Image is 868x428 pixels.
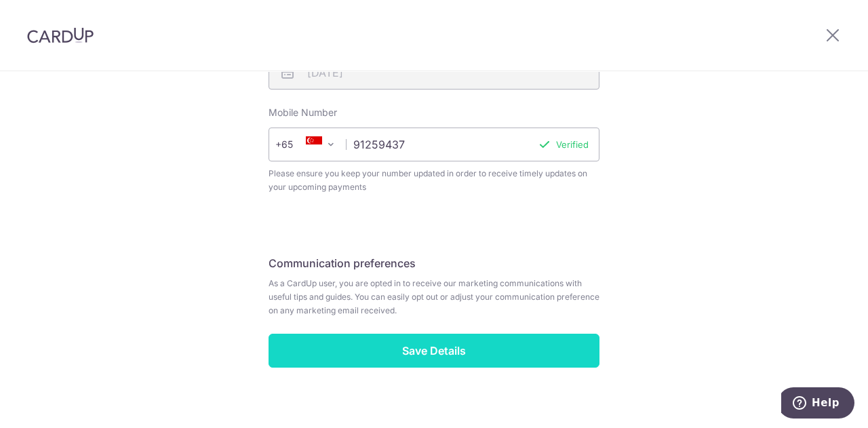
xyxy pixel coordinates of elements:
h5: Communication preferences [269,255,599,271]
span: As a CardUp user, you are opted in to receive our marketing communications with useful tips and g... [269,277,599,317]
input: Save Details [269,334,599,368]
img: CardUp [27,27,94,43]
iframe: Opens a widget where you can find more information [781,387,854,421]
span: +65 [279,136,312,153]
span: Please ensure you keep your number updated in order to receive timely updates on your upcoming pa... [269,167,599,194]
span: +65 [275,136,312,153]
label: Mobile Number [269,106,337,119]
